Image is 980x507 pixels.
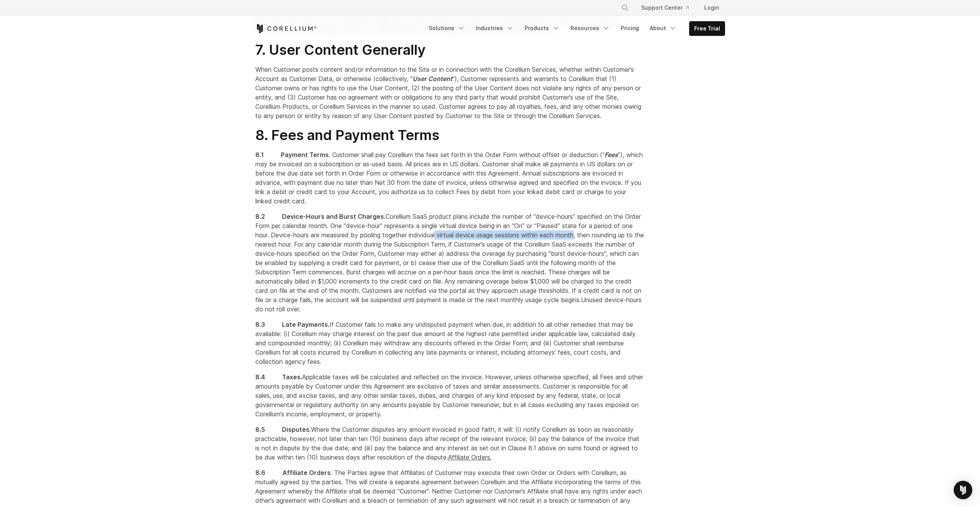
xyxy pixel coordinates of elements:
span: Where the Customer disputes any amount invoiced in good faith, it will: (i) notify Corellium as s... [255,426,639,461]
strong: 8. Fees and Payment Terms [255,127,439,144]
span: 8.6 Affiliate Orders [255,469,331,477]
div: Navigation Menu [612,1,725,15]
a: Products [520,21,564,35]
span: 8.3 Late Payments. [255,321,329,328]
em: User Content [413,75,452,83]
a: Pricing [616,21,644,35]
a: Solutions [424,21,470,35]
u: Affiliate Orders. [448,453,492,461]
a: Support Center [635,1,695,15]
em: Fees [605,151,618,159]
span: 8.1 Payment Terms [255,151,329,159]
span: 8.2 Device-Hours and Burst Charges. [255,213,386,220]
span: If Customer fails to make any undisputed payment when due, in addition to all other remedies that... [255,321,635,365]
span: When Customer posts content and/or information to the Site or in connection with the Corellium Se... [255,66,641,120]
a: About [645,21,681,35]
a: Industries [471,21,518,35]
a: Corellium Home [255,24,317,33]
span: Corellium SaaS product plans include the number of “device-hours” specified on the Order Form per... [255,213,644,276]
span: Applicable taxes will be calculated and reflected on the invoice. However, unless otherwise speci... [255,373,643,418]
p: Burst charges will accrue on a per-hour basis once the limit is reached. These charges will be au... [255,212,644,314]
a: Free Trial [690,22,725,35]
a: Login [698,1,725,15]
a: Resources [566,21,615,35]
div: Navigation Menu [424,21,725,36]
span: 8.4 Taxes. [255,373,302,381]
span: 8.5 Disputes. [255,426,311,433]
span: . Customer shall pay Corellium the fees set forth in the Order Form without offset or deduction (... [255,151,643,205]
div: Open Intercom Messenger [954,481,972,499]
button: Search [618,1,632,15]
span: 7. User Content Generally [255,41,426,58]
